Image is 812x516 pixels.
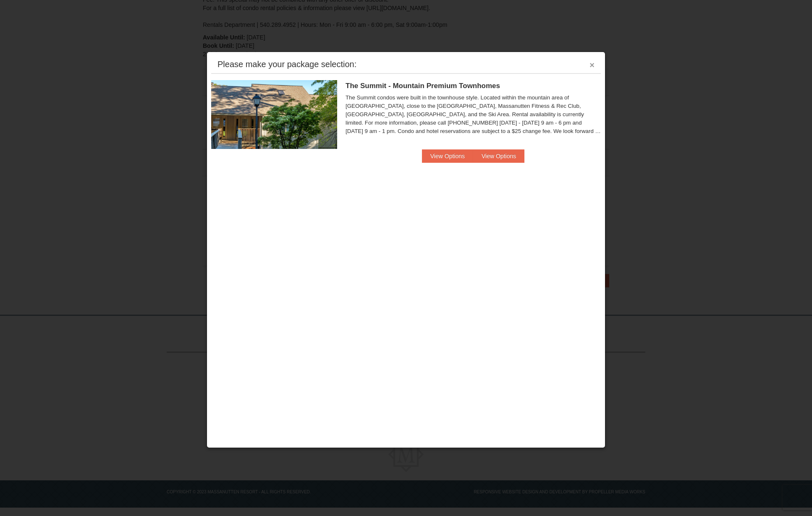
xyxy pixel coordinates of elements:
button: View Options [473,149,524,163]
span: The Summit - Mountain Premium Townhomes [346,82,500,90]
img: 19219034-1-0eee7e00.jpg [211,80,337,149]
div: Please make your package selection: [217,60,356,68]
button: View Options [422,149,473,163]
button: × [589,61,595,69]
div: The Summit condos were built in the townhouse style. Located within the mountain area of [GEOGRAP... [346,94,601,136]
